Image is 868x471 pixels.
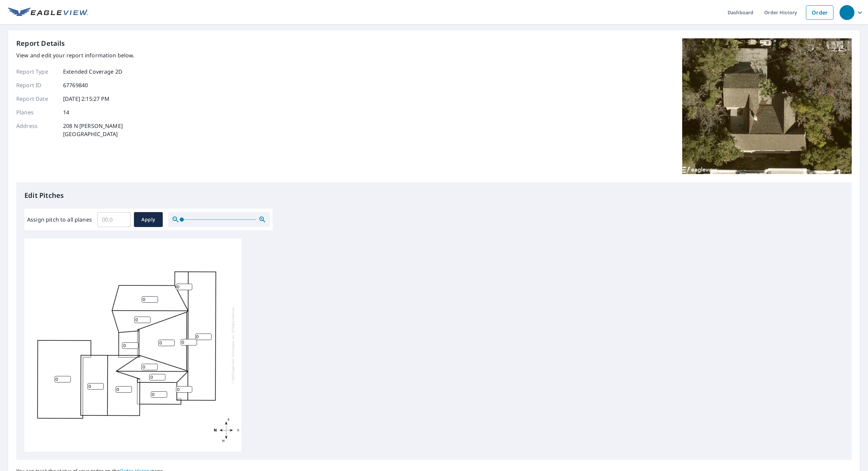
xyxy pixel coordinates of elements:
p: Extended Coverage 2D [63,68,122,76]
label: Assign pitch to all planes [27,215,92,224]
p: Planes [16,108,57,116]
input: 00.0 [97,210,131,229]
img: Top image [682,38,852,174]
p: 208 N [PERSON_NAME] [GEOGRAPHIC_DATA] [63,122,123,138]
p: Address [16,122,57,138]
a: Order [806,5,833,20]
p: Report Date [16,95,57,103]
span: Apply [139,215,157,224]
p: Edit Pitches [24,190,844,201]
p: 14 [63,108,69,116]
p: Report Details [16,38,65,49]
img: EV Logo [8,7,88,18]
p: [DATE] 2:15:27 PM [63,95,110,103]
p: Report ID [16,81,57,89]
p: Report Type [16,68,57,76]
p: 67769840 [63,81,88,89]
button: Apply [134,212,163,227]
p: View and edit your report information below. [16,51,135,59]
